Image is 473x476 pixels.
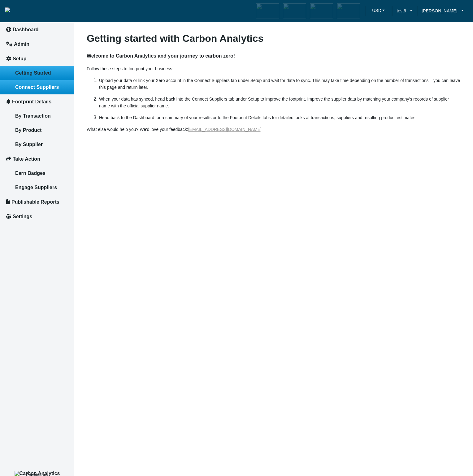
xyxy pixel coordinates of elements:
img: carbon-efficient-enabled.png [283,3,306,19]
span: Take Action [13,156,40,162]
em: Submit [91,191,112,199]
span: By Product [15,128,41,133]
span: Engage Suppliers [15,185,57,190]
span: Connect Suppliers [15,84,59,90]
div: Minimize live chat window [102,3,116,18]
span: By Transaction [15,113,51,119]
img: insight-logo-2.png [5,7,10,12]
span: By Supplier [15,142,43,147]
h4: Welcome to Carbon Analytics and your journey to carbon zero! [87,47,461,65]
span: [PERSON_NAME] [422,7,457,14]
span: Settings [13,214,32,219]
img: Carbon Analytics [15,471,60,476]
p: Head back to the Dashboard for a summary of your results or to the Footprint Details tabs for det... [99,114,461,121]
p: Upload your data or link your Xero account in the Connect Suppliers tab under Setup and wait for ... [99,77,461,91]
a: [EMAIL_ADDRESS][DOMAIN_NAME] [188,127,262,132]
p: When your data has synced, head back into the Connect Suppliers tab under Setup to improve the fo... [99,96,461,109]
input: Enter your email address [8,76,113,89]
span: Footprint Details [12,99,51,104]
span: Publishable Reports [11,199,59,205]
input: Enter your last name [8,57,113,71]
img: carbon-advocate-enabled.png [337,3,360,19]
div: Navigation go back [7,34,16,43]
span: Getting Started [15,70,51,76]
h3: Getting started with Carbon Analytics [87,32,461,44]
div: Carbon Aware [255,2,280,20]
img: carbon-aware-enabled.png [256,3,279,19]
p: Follow these steps to footprint your business: [87,65,461,72]
a: [PERSON_NAME] [417,7,468,14]
a: test6 [392,7,417,14]
a: USDUSD [365,6,392,17]
button: USD [370,6,387,15]
span: test6 [397,7,406,14]
span: Admin [14,41,29,47]
span: Earn Badges [15,171,46,176]
div: Carbon Efficient [282,2,307,20]
p: What else would help you? We'd love your feedback: [87,126,461,133]
span: Setup [13,56,26,61]
img: carbon-offsetter-enabled.png [310,3,333,19]
span: Dashboard [13,27,39,32]
div: Carbon Advocate [336,2,361,20]
div: Carbon Offsetter [309,2,334,20]
textarea: Type your message and click 'Submit' [8,94,113,185]
div: Leave a message [41,35,113,43]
